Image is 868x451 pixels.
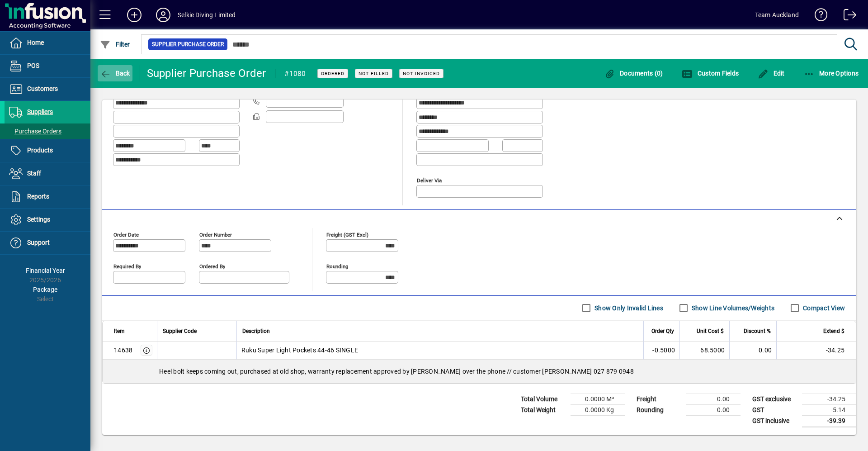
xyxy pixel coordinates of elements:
div: Supplier Purchase Order [147,66,266,81]
mat-label: Ordered by [199,263,225,269]
div: 14638 [114,346,132,355]
span: Suppliers [27,108,53,115]
td: -5.14 [802,404,856,415]
span: Supplier Purchase Order [152,40,224,49]
div: Team Auckland [755,8,799,22]
td: GST exclusive [748,394,802,404]
div: Heel bolt keeps coming out, purchased at old shop, warranty replacement approved by [PERSON_NAME]... [103,360,856,383]
button: Edit [755,65,787,81]
span: POS [27,62,39,69]
span: Extend $ [823,326,844,336]
span: Not Filled [359,71,389,76]
a: Reports [5,185,90,208]
button: Add [120,7,149,23]
a: POS [5,55,90,77]
a: Support [5,232,90,254]
button: Custom Fields [679,65,741,81]
label: Compact View [801,304,845,313]
span: Products [27,147,53,154]
td: Rounding [632,404,686,415]
td: Total Weight [516,404,571,415]
span: Ordered [321,71,344,76]
mat-label: Order date [113,231,139,237]
td: 0.00 [686,394,741,404]
mat-label: Freight (GST excl) [326,231,368,237]
td: -0.5000 [643,342,679,360]
button: Documents (0) [602,65,665,81]
app-page-header-button: Back [90,65,140,81]
button: Filter [98,36,132,52]
span: Item [114,326,125,336]
span: Filter [100,41,130,48]
span: Financial Year [26,267,65,274]
span: Not Invoiced [403,71,440,76]
mat-label: Deliver via [417,177,442,183]
a: Home [5,32,90,54]
label: Show Line Volumes/Weights [690,304,774,313]
span: Reports [27,193,49,200]
a: Purchase Orders [5,123,90,139]
button: More Options [802,65,861,81]
div: Selkie Diving Limited [178,8,236,22]
td: -34.25 [802,394,856,404]
button: Back [98,65,132,81]
a: Staff [5,162,90,185]
a: Knowledge Base [808,2,828,31]
mat-label: Rounding [326,263,348,269]
span: Description [242,326,270,336]
td: 0.00 [686,404,741,415]
span: Customers [27,85,58,92]
td: Freight [632,394,686,404]
span: Staff [27,170,41,177]
td: 0.0000 M³ [571,394,625,404]
span: Documents (0) [604,70,663,77]
span: Settings [27,216,50,223]
td: 0.00 [729,342,776,360]
span: Purchase Orders [9,128,61,135]
span: Ruku Super Light Pockets 44-46 SINGLE [241,346,358,355]
span: Supplier Code [163,326,197,336]
td: 0.0000 Kg [571,404,625,415]
a: Settings [5,209,90,231]
td: Total Volume [516,394,571,404]
label: Show Only Invalid Lines [593,304,663,313]
span: Edit [758,70,785,77]
a: Products [5,139,90,162]
span: Unit Cost $ [697,326,724,336]
a: Logout [837,2,857,31]
td: GST inclusive [748,415,802,427]
td: 68.5000 [679,342,729,360]
span: Support [27,239,50,246]
button: Profile [149,7,178,23]
td: -39.39 [802,415,856,427]
div: #1080 [284,66,306,81]
td: -34.25 [776,342,856,360]
span: Back [100,70,130,77]
span: Order Qty [651,326,674,336]
td: GST [748,404,802,415]
span: Package [33,286,57,293]
span: Discount % [744,326,771,336]
a: Customers [5,78,90,100]
mat-label: Required by [113,263,141,269]
span: Custom Fields [682,70,739,77]
mat-label: Order number [199,231,232,237]
span: Home [27,39,44,46]
span: More Options [804,70,859,77]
